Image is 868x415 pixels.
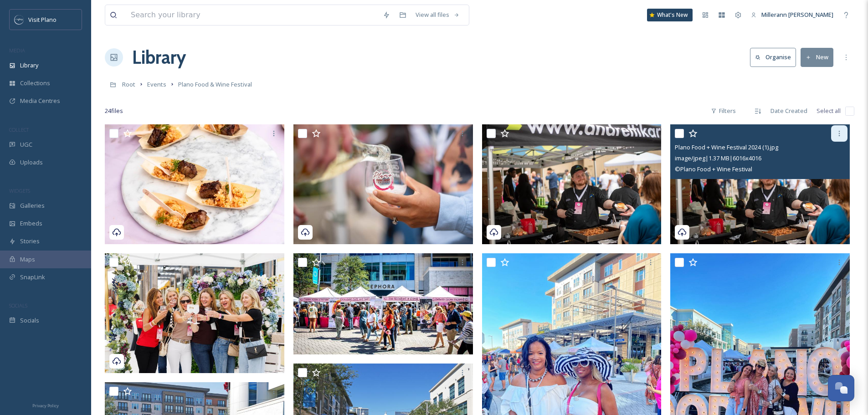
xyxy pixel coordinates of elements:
[20,201,45,210] span: Galleries
[482,124,662,244] img: Plano Food + Wine Festival 2024 (1).jpg
[20,273,45,282] span: SnapLink
[20,61,38,70] span: Library
[293,124,473,244] img: Plano Food + Wine Festival 2024 (1).jpg
[32,400,59,410] a: Privacy Policy
[766,102,812,120] div: Date Created
[20,97,60,105] span: Media Centres
[675,165,752,173] span: © Plano Food + Wine Festival
[647,9,693,21] a: What's New
[126,5,378,25] input: Search your library
[706,102,740,120] div: Filters
[178,79,252,90] a: Plano Food & Wine Festival
[32,403,59,409] span: Privacy Policy
[20,140,32,149] span: UGC
[20,237,40,246] span: Stories
[20,219,42,228] span: Embeds
[9,187,30,194] span: WIDGETS
[20,316,39,325] span: Socials
[675,143,778,151] span: Plano Food + Wine Festival 2024 (1).jpg
[750,48,801,67] a: Organise
[293,253,473,354] img: lombardifamilyconcepts_Instagram_2656_ig_17844055793669403.jpg
[178,80,252,88] span: Plano Food & Wine Festival
[132,44,186,71] a: Library
[750,48,796,67] button: Organise
[122,80,135,88] span: Root
[15,15,24,24] img: images.jpeg
[28,15,56,24] span: Visit Plano
[817,107,841,115] span: Select all
[20,79,50,87] span: Collections
[147,79,166,90] a: Events
[761,10,833,19] span: Millerann [PERSON_NAME]
[411,6,464,24] a: View all files
[105,124,284,244] img: Plano Food + Wine Festival 2024 (1).jpg
[801,48,833,67] button: New
[105,107,123,115] span: 24 file s
[147,80,166,88] span: Events
[9,126,29,133] span: COLLECT
[675,154,761,162] span: image/jpeg | 1.37 MB | 6016 x 4016
[9,302,27,309] span: SOCIALS
[828,375,854,401] button: Open Chat
[670,124,850,244] img: Plano Food + Wine Festival 2024 (1).jpg
[122,79,135,90] a: Root
[105,253,284,373] img: Plano Food + Wine Festival 2024.jpg
[20,255,35,264] span: Maps
[746,6,838,24] a: Millerann [PERSON_NAME]
[20,158,43,167] span: Uploads
[9,47,25,54] span: MEDIA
